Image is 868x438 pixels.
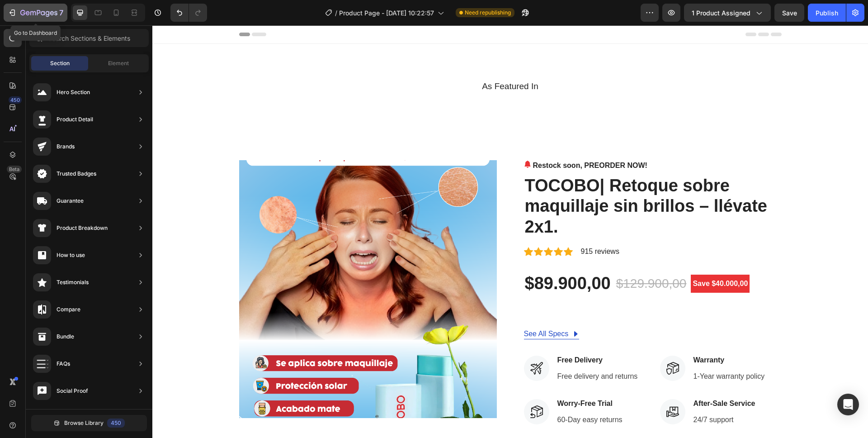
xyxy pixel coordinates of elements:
div: Beta [7,166,22,173]
p: Worry-Free Trial [405,373,470,384]
span: Product Page - [DATE] 10:22:57 [339,8,434,18]
button: Save [774,4,804,22]
button: Browse Library450 [31,415,147,431]
div: Product Breakdown [57,224,108,233]
span: Browse Library [64,419,104,427]
div: Publish [816,8,838,18]
p: 915 reviews [429,221,467,232]
p: 1-Year warranty policy [541,346,613,357]
div: $89.900,00 [372,247,459,270]
p: Free Delivery [405,329,486,340]
span: / [335,8,337,18]
div: Compare [57,305,80,314]
div: Hero Section [57,88,90,97]
div: Trusted Badges [57,169,96,178]
span: 1 product assigned [692,8,750,18]
pre: Save $40.000,00 [538,249,597,267]
h2: TOCOBO| Retoque sobre maquillaje sin brillos – llévate 2x1. [372,149,629,213]
p: After-Sale Service [541,373,603,384]
div: Bundle [57,332,74,341]
button: 7 [4,4,67,22]
div: Open Intercom Messenger [837,394,859,415]
p: 7 [59,7,63,18]
div: Guarantee [57,196,84,205]
div: Undo/Redo [170,4,207,22]
iframe: Design area [152,25,868,438]
div: Brands [57,142,75,151]
p: 24/7 support [541,389,603,400]
div: FAQs [57,359,70,368]
p: Restock soon, PREORDER NOW! [381,135,495,146]
button: Publish [808,4,846,22]
input: Search Sections & Elements [29,29,149,47]
div: $129.900,00 [463,248,535,269]
span: Element [108,59,129,67]
div: Product Detail [57,115,93,124]
a: See All Specs [372,303,427,314]
p: Warranty [541,329,613,340]
div: 450 [107,419,125,428]
button: 1 product assigned [684,4,771,22]
div: How to use [57,251,85,260]
span: Save [782,9,797,17]
span: Need republishing [465,9,511,17]
p: Free delivery and returns [405,346,486,357]
p: 60-Day easy returns [405,389,470,400]
div: See All Specs [372,303,416,314]
span: Section [50,59,70,67]
div: Social Proof [57,386,88,395]
div: 450 [9,96,22,104]
div: Testimonials [57,278,89,287]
